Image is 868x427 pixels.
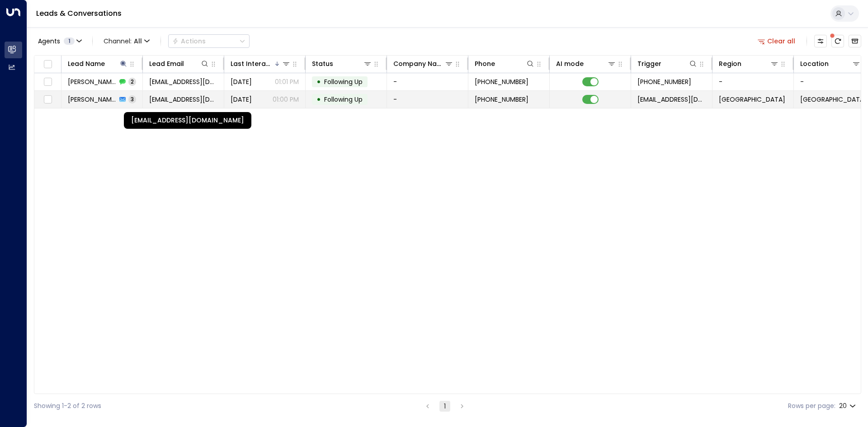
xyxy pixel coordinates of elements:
span: leads@space-station.co.uk [637,95,706,104]
div: Company Name [393,58,453,69]
span: Following Up [324,95,363,104]
div: AI mode [556,58,584,69]
div: Lead Email [149,58,184,69]
div: Button group with a nested menu [168,34,250,48]
div: 20 [839,399,858,413]
span: Channel: [100,35,153,47]
div: Phone [475,58,535,69]
span: adewalesaheed95@yahoo.co.uk [149,95,217,104]
div: Status [312,58,333,69]
div: Lead Name [68,58,105,69]
div: AI mode [556,58,616,69]
nav: pagination navigation [422,400,468,412]
div: Last Interacted [231,58,274,69]
button: Archived Leads [849,35,861,47]
div: Company Name [393,58,444,69]
span: There are new threads available. Refresh the grid to view the latest updates. [831,35,844,47]
span: adewalesaheed95@yahoo.co.uk [149,77,217,86]
span: +447476725227 [475,95,528,104]
span: Toggle select all [42,59,53,70]
button: Actions [168,34,250,48]
td: - [712,73,794,90]
span: London [719,95,785,104]
div: Phone [475,58,495,69]
span: Oct 12, 2025 [231,77,252,86]
span: Saheed Adewale [68,95,117,104]
button: Customize [814,35,827,47]
span: Saheed Adewale [68,77,117,86]
p: 01:00 PM [273,95,299,104]
div: Showing 1-2 of 2 rows [34,401,101,411]
span: 3 [128,95,136,103]
div: [EMAIL_ADDRESS][DOMAIN_NAME] [124,112,251,129]
label: Rows per page: [788,401,835,411]
button: page 1 [439,401,450,412]
td: - [387,73,468,90]
button: Agents1 [34,35,85,47]
a: Leads & Conversations [36,8,122,19]
div: Trigger [637,58,661,69]
div: Location [800,58,829,69]
div: Region [719,58,779,69]
span: All [134,38,142,45]
div: Trigger [637,58,698,69]
div: • [316,74,321,89]
span: +447476725227 [475,77,528,86]
div: Status [312,58,372,69]
p: 01:01 PM [275,77,299,86]
span: Agents [38,38,60,44]
button: Channel:All [100,35,153,47]
span: Following Up [324,77,363,86]
button: Clear all [754,35,799,47]
span: 2 [128,78,136,85]
span: Toggle select row [42,94,53,105]
div: Location [800,58,861,69]
span: +447476725227 [637,77,691,86]
div: • [316,92,321,107]
div: Lead Name [68,58,128,69]
td: - [387,91,468,108]
div: Last Interacted [231,58,291,69]
div: Actions [172,37,206,45]
div: Lead Email [149,58,209,69]
span: 1 [64,38,75,45]
span: Oct 10, 2025 [231,95,252,104]
div: Region [719,58,741,69]
span: Toggle select row [42,76,53,88]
